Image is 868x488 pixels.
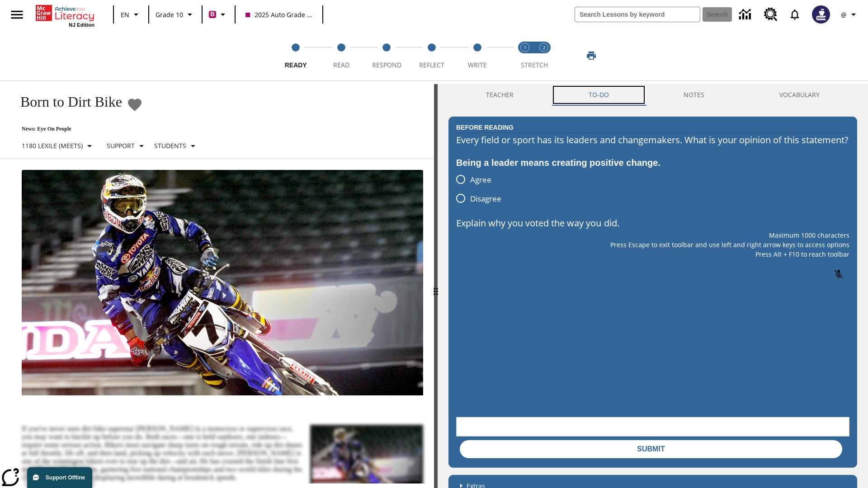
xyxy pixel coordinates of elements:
[456,249,849,259] p: Press Alt + F10 to reach toolbar
[451,31,504,80] button: Write step 5 of 5
[524,45,526,51] text: 1
[154,141,186,150] p: Students
[438,84,868,488] div: activity
[156,10,183,19] span: Grade 10
[22,141,83,150] p: 1180 Lexile (Meets)
[18,138,99,154] button: Select Lexile, 1180 Lexile (Meets)
[456,216,849,230] p: Explain why you voted the way you did.
[27,467,92,488] button: Support Offline
[448,84,857,106] div: Instructional Panel Tabs
[11,126,202,132] p: News: Eye On People
[783,3,807,26] a: Notifications
[456,170,509,208] div: poll
[742,84,857,106] button: VOCABULARY
[646,84,742,106] button: NOTES
[7,7,128,17] body: Explain why you voted the way you did. Maximum 1000 characters Press Alt + F10 to reach toolbar P...
[11,94,122,110] h1: Born to Dirt Bike
[448,84,551,106] button: Teacher
[205,6,232,23] button: Boost Class color is violet red. Change class color
[69,22,94,28] span: NJ Edition
[835,6,864,23] button: Profile/Settings
[807,3,835,26] button: Select a new avatar
[103,138,151,154] button: Scaffolds, Support
[333,61,349,69] span: Read
[152,6,199,23] button: Grade: Grade 10, Select a grade
[419,61,444,69] span: Reflect
[107,141,135,150] p: Support
[315,31,367,80] button: Read step 2 of 5
[406,31,458,80] button: Reflect step 4 of 5
[210,9,215,20] span: B
[245,10,312,19] span: 2025 Auto Grade 10
[22,170,423,396] img: Motocross racer James Stewart flies through the air on his dirt bike.
[127,97,143,113] button: Add to Favorites - Born to Dirt Bike
[4,1,30,28] button: Open side menu
[575,7,700,22] input: search field
[828,263,849,285] button: Click to activate and allow voice recognition
[117,6,146,23] button: Language: EN, Select a language
[468,61,487,69] span: Write
[551,84,646,106] button: TO-DO
[521,61,548,69] span: STRETCH
[812,5,830,23] img: Avatar
[759,2,783,27] a: Resource Center, Will open in new tab
[285,61,307,69] span: Ready
[734,2,759,27] a: Data Center
[434,84,438,488] div: Press Enter or Spacebar and then press right and left arrow keys to move the slider
[269,31,322,80] button: Ready step 1 of 5
[456,122,514,132] h2: Before Reading
[46,474,85,481] span: Support Offline
[470,193,501,205] span: Disagree
[460,440,842,458] button: Submit
[151,138,202,154] button: Select Student
[456,133,849,147] div: Every field or sport has its leaders and changemakers. What is your opinion of this statement?
[531,31,557,80] button: Stretch Respond step 2 of 2
[456,230,849,240] p: Maximum 1000 characters
[470,174,491,186] span: Agree
[456,240,849,249] p: Press Escape to exit toolbar and use left and right arrow keys to access options
[543,45,545,51] text: 2
[121,10,129,19] span: EN
[841,10,847,19] span: @
[360,31,413,80] button: Respond step 3 of 5
[456,155,849,170] div: Being a leader means creating positive change.
[36,3,94,28] div: Home
[372,61,401,69] span: Respond
[512,31,538,80] button: Stretch Read step 1 of 2
[577,47,606,64] button: Print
